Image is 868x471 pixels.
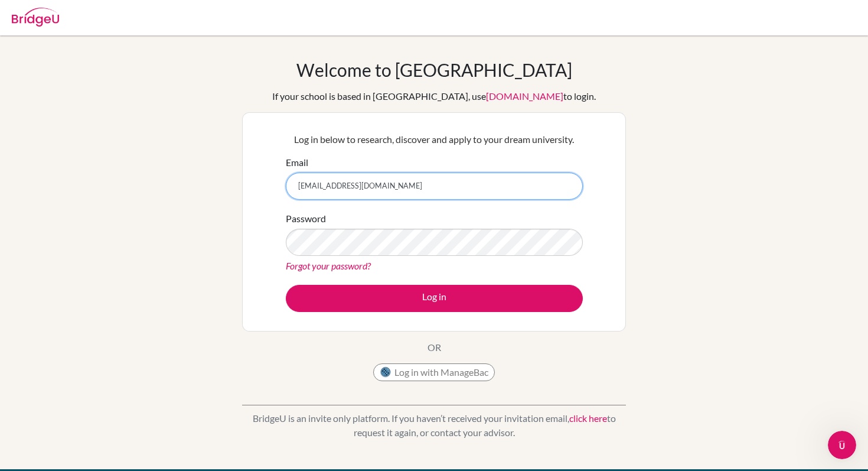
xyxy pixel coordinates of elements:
[286,260,371,271] a: Forgot your password?
[569,412,607,424] a: click here
[373,363,495,381] button: Log in with ManageBac
[286,132,583,147] p: Log in below to research, discover and apply to your dream university.
[486,90,563,102] a: [DOMAIN_NAME]
[286,155,308,170] label: Email
[828,431,856,459] iframe: Intercom live chat
[428,340,441,355] p: OR
[296,59,572,80] h1: Welcome to [GEOGRAPHIC_DATA]
[286,212,326,226] label: Password
[272,89,596,103] div: If your school is based in [GEOGRAPHIC_DATA], use to login.
[286,285,583,312] button: Log in
[242,411,626,440] p: BridgeU is an invite only platform. If you haven’t received your invitation email, to request it ...
[12,8,59,27] img: Bridge-U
